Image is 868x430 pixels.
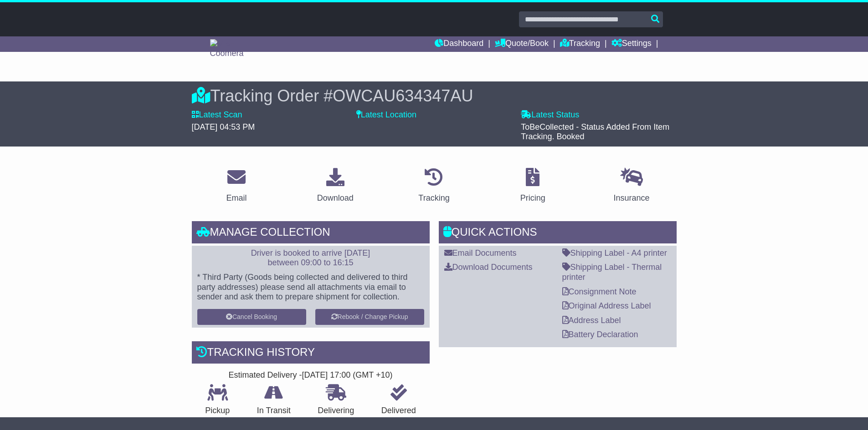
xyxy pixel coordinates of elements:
label: Latest Scan [192,110,242,120]
div: Manage collection [192,221,430,246]
span: ToBeCollected - Status Added From Item Tracking. Booked [521,122,669,142]
p: Driver is booked to arrive [DATE] between 09:00 to 16:15 [197,248,424,268]
span: [DATE] 04:53 PM [192,122,255,132]
a: Battery Declaration [562,330,638,339]
div: Insurance [614,192,650,204]
a: Quote/Book [495,36,549,52]
p: Pickup [192,406,244,416]
div: Pricing [520,192,545,204]
a: Original Address Label [562,301,651,310]
div: Quick Actions [439,221,677,246]
a: Tracking [412,165,455,207]
a: Download [311,165,360,207]
a: Insurance [608,165,656,207]
button: Cancel Booking [197,309,306,325]
a: Email Documents [444,248,517,258]
a: Tracking [560,36,600,52]
a: Pricing [514,165,551,207]
span: OWCAU634347AU [333,86,473,105]
button: Rebook / Change Pickup [315,309,424,325]
p: Delivering [304,406,368,416]
a: Dashboard [435,36,483,52]
p: In Transit [243,406,304,416]
div: [DATE] 17:00 (GMT +10) [302,370,393,380]
div: Email [226,192,247,204]
a: Shipping Label - A4 printer [562,248,667,258]
label: Latest Status [521,110,579,120]
p: Delivered [368,406,430,416]
div: Tracking Order # [192,86,677,106]
a: Consignment Note [562,287,637,296]
a: Address Label [562,316,621,325]
p: * Third Party (Goods being collected and delivered to third party addresses) please send all atta... [197,273,424,302]
div: Tracking [418,192,449,204]
label: Latest Location [356,110,416,120]
div: Download [317,192,354,204]
a: Download Documents [444,263,533,272]
a: Settings [611,36,652,52]
div: Estimated Delivery - [192,370,430,380]
a: Shipping Label - Thermal printer [562,263,662,282]
a: Email [220,165,252,207]
div: Tracking history [192,341,430,366]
